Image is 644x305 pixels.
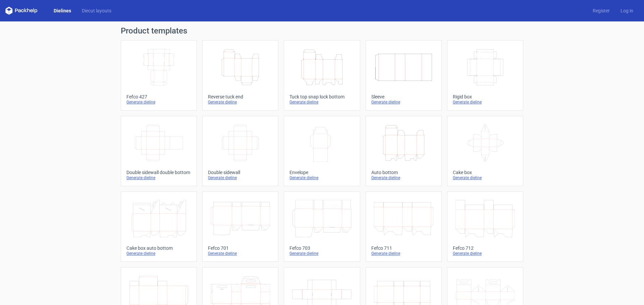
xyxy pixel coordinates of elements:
[121,40,197,110] a: Fefco 427Generate dieline
[371,245,436,251] div: Fefco 711
[447,116,523,186] a: Cake boxGenerate dieline
[202,192,278,262] a: Fefco 701Generate dieline
[126,245,191,251] div: Cake box auto bottom
[208,245,273,251] div: Fefco 701
[208,99,273,105] div: Generate dieline
[289,245,354,251] div: Fefco 703
[453,170,518,175] div: Cake box
[289,251,354,256] div: Generate dieline
[615,7,639,14] a: Log in
[453,94,518,99] div: Rigid box
[202,116,278,186] a: Double sidewallGenerate dieline
[121,192,197,262] a: Cake box auto bottomGenerate dieline
[453,245,518,251] div: Fefco 712
[208,251,273,256] div: Generate dieline
[202,40,278,110] a: Reverse tuck endGenerate dieline
[48,7,76,14] a: Dielines
[289,94,354,99] div: Tuck top snap lock bottom
[126,170,191,175] div: Double sidewall double bottom
[284,192,360,262] a: Fefco 703Generate dieline
[366,192,442,262] a: Fefco 711Generate dieline
[289,170,354,175] div: Envelope
[284,116,360,186] a: EnvelopeGenerate dieline
[447,40,523,110] a: Rigid boxGenerate dieline
[121,116,197,186] a: Double sidewall double bottomGenerate dieline
[76,7,117,14] a: Diecut layouts
[587,7,615,14] a: Register
[371,99,436,105] div: Generate dieline
[208,94,273,99] div: Reverse tuck end
[289,175,354,180] div: Generate dieline
[284,40,360,110] a: Tuck top snap lock bottomGenerate dieline
[121,27,523,35] h1: Product templates
[371,251,436,256] div: Generate dieline
[208,175,273,180] div: Generate dieline
[447,192,523,262] a: Fefco 712Generate dieline
[366,116,442,186] a: Auto bottomGenerate dieline
[453,175,518,180] div: Generate dieline
[126,251,191,256] div: Generate dieline
[453,251,518,256] div: Generate dieline
[289,99,354,105] div: Generate dieline
[371,175,436,180] div: Generate dieline
[208,170,273,175] div: Double sidewall
[126,94,191,99] div: Fefco 427
[371,94,436,99] div: Sleeve
[126,175,191,180] div: Generate dieline
[453,99,518,105] div: Generate dieline
[371,170,436,175] div: Auto bottom
[126,99,191,105] div: Generate dieline
[366,40,442,110] a: SleeveGenerate dieline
